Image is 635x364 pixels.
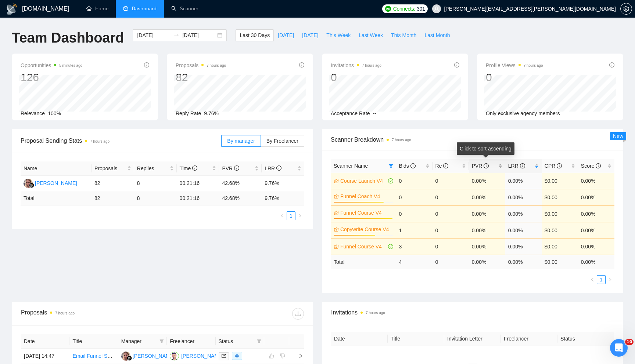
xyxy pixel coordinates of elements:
[177,191,219,205] td: 00:21:16
[606,275,614,284] li: Next Page
[334,244,339,249] span: crown
[387,160,395,171] span: filter
[484,163,489,168] span: info-circle
[331,110,370,116] span: Acceptance Rate
[366,311,385,315] time: 7 hours ago
[167,334,215,349] th: Freelancer
[278,211,287,220] li: Previous Page
[121,352,130,361] img: KG
[501,332,557,346] th: Freelancer
[469,222,505,239] td: 0.00%
[21,136,221,145] span: Proposal Sending Stats
[340,243,387,251] a: Funnel Course V4
[121,337,157,345] span: Manager
[280,214,284,218] span: left
[234,165,239,171] span: info-circle
[181,352,223,360] div: [PERSON_NAME]
[69,334,118,349] th: Title
[434,6,439,11] span: user
[578,255,614,269] td: 0.00 %
[276,165,281,171] span: info-circle
[454,62,459,68] span: info-circle
[396,255,433,269] td: 4
[597,275,606,284] li: 1
[180,165,197,171] span: Time
[118,334,167,349] th: Manager
[542,239,578,255] td: $0.00
[176,61,226,70] span: Proposals
[331,308,614,317] span: Invitations
[457,142,514,155] div: Click to sort ascending
[331,70,381,84] div: 0
[24,180,77,186] a: KG[PERSON_NAME]
[355,29,387,41] button: Last Week
[177,176,219,191] td: 00:21:16
[486,70,543,84] div: 0
[21,61,82,70] span: Opportunities
[433,222,469,239] td: 0
[340,225,392,233] a: Copywrite Course V4
[287,211,295,220] li: 1
[392,138,411,142] time: 7 hours ago
[420,29,454,41] button: Last Month
[417,5,425,13] span: 301
[396,173,433,189] td: 0
[542,222,578,239] td: $0.00
[144,62,149,68] span: info-circle
[219,191,262,205] td: 42.68 %
[171,6,198,12] a: searchScanner
[588,275,597,284] button: left
[274,29,298,41] button: [DATE]
[48,110,61,116] span: 100%
[94,164,126,172] span: Proposals
[590,277,595,282] span: left
[469,255,505,269] td: 0.00 %
[373,110,376,116] span: --
[90,139,110,143] time: 7 hours ago
[127,356,132,361] img: gigradar-bm.png
[134,176,177,191] td: 8
[21,334,69,349] th: Date
[433,239,469,255] td: 0
[176,110,201,116] span: Reply Rate
[69,349,118,364] td: Email Funnel Specialist for Shopify Brand (Klaviyo/Email Automation)
[410,163,416,168] span: info-circle
[340,177,387,185] a: Course Launch V4
[29,183,34,188] img: gigradar-bm.png
[443,163,448,168] span: info-circle
[362,63,381,68] time: 7 hours ago
[123,6,128,11] span: dashboard
[278,211,287,220] button: left
[295,211,304,220] li: Next Page
[322,29,355,41] button: This Week
[578,173,614,189] td: 0.00%
[469,173,505,189] td: 0.00%
[597,276,605,284] a: 1
[387,29,420,41] button: This Month
[581,163,601,169] span: Score
[134,191,177,205] td: 8
[505,205,542,222] td: 0.00%
[92,176,134,191] td: 82
[334,227,339,232] span: crown
[359,31,383,39] span: Last Week
[331,61,381,70] span: Invitations
[334,178,339,183] span: crown
[505,173,542,189] td: 0.00%
[520,163,525,168] span: info-circle
[620,6,632,12] a: setting
[59,63,82,68] time: 5 minutes ago
[21,110,45,116] span: Relevance
[486,110,560,116] span: Only exclusive agency members
[424,31,450,39] span: Last Month
[302,31,318,39] span: [DATE]
[173,32,179,38] span: to
[578,205,614,222] td: 0.00%
[331,255,396,269] td: Total
[542,205,578,222] td: $0.00
[240,31,270,39] span: Last 30 Days
[299,62,304,68] span: info-circle
[596,163,601,168] span: info-circle
[227,138,255,144] span: By manager
[55,311,75,315] time: 7 hours ago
